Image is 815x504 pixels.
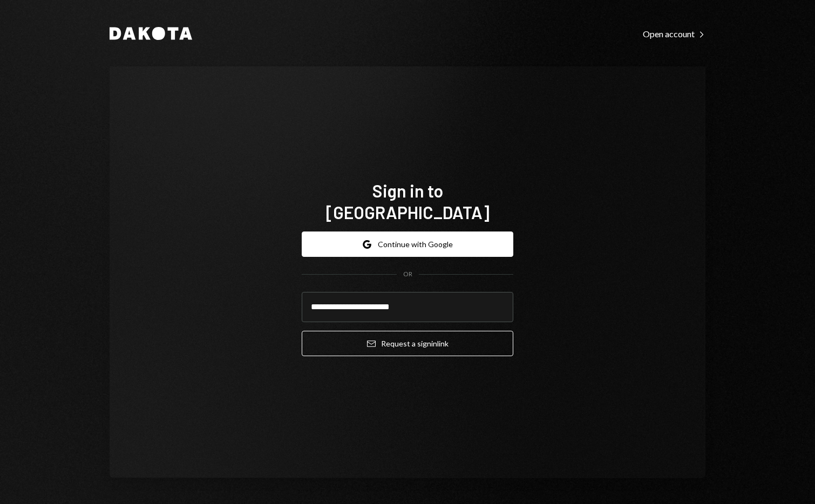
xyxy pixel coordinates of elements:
div: Open account [643,29,705,39]
div: OR [403,270,412,279]
a: Open account [643,28,705,39]
button: Continue with Google [302,231,513,257]
button: Request a signinlink [302,331,513,356]
h1: Sign in to [GEOGRAPHIC_DATA] [302,180,513,223]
